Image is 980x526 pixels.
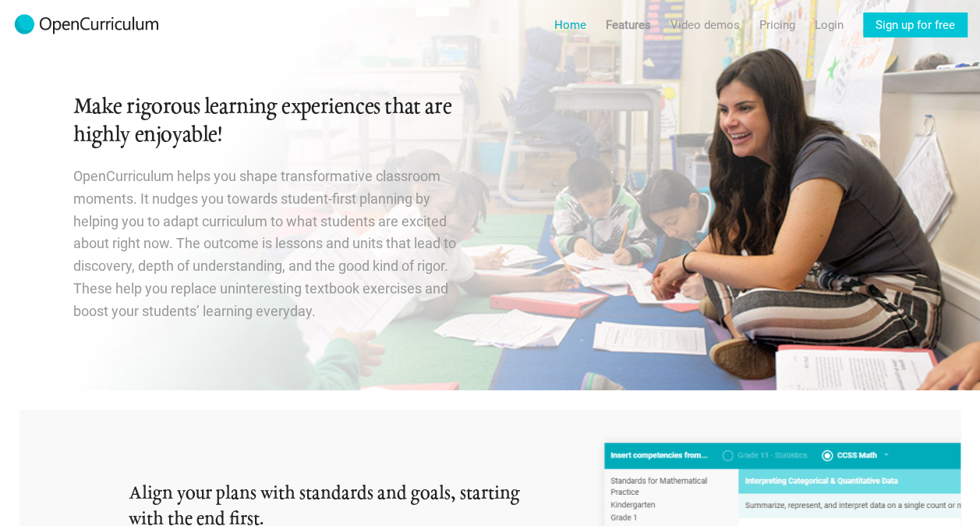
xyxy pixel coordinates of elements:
a: Video demos [670,12,740,37]
a: Pricing [759,12,795,37]
a: Home [554,12,586,37]
a: Sign up for free [863,12,968,37]
h1: Make rigorous learning experiences that are highly enjoyable! [73,94,473,150]
a: Login [815,12,844,37]
img: 2017-logo-m.png [12,12,161,37]
a: Features [606,12,651,37]
p: OpenCurriculum helps you shape transformative classroom moments. It nudges you towards student-fi... [73,165,473,323]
